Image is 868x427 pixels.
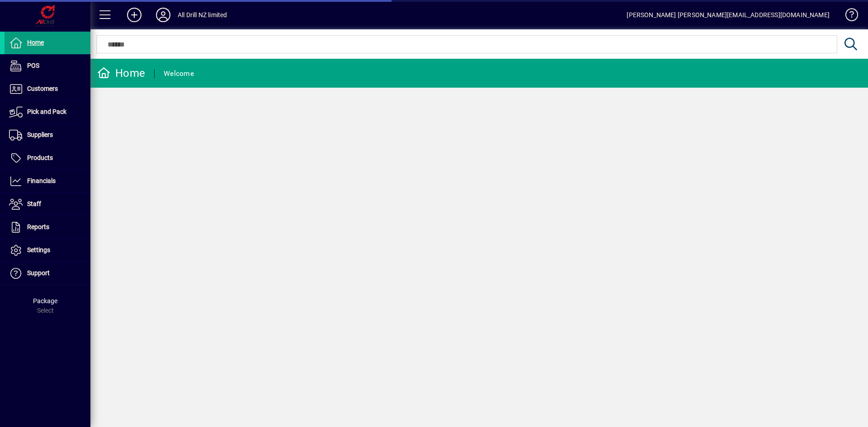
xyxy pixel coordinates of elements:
a: Pick and Pack [5,101,90,123]
div: [PERSON_NAME] [PERSON_NAME][EMAIL_ADDRESS][DOMAIN_NAME] [627,8,830,22]
a: Settings [5,239,90,262]
a: Customers [5,78,90,100]
a: Knowledge Base [839,2,857,31]
span: Reports [27,223,49,230]
span: Products [27,154,53,161]
span: Support [27,269,50,277]
a: Reports [5,216,90,239]
a: Support [5,262,90,285]
button: Profile [149,7,178,23]
div: All Drill NZ limited [178,8,227,22]
span: Home [27,39,44,46]
a: Financials [5,170,90,192]
span: Financials [27,177,56,184]
span: Settings [27,246,50,253]
a: POS [5,55,90,77]
span: Package [33,297,57,305]
span: POS [27,62,39,69]
a: Staff [5,193,90,216]
div: Welcome [164,66,194,81]
button: Add [120,7,149,23]
a: Suppliers [5,124,90,146]
span: Suppliers [27,131,53,138]
div: Home [97,66,145,80]
span: Customers [27,85,58,92]
a: Products [5,147,90,169]
span: Pick and Pack [27,108,66,115]
span: Staff [27,200,41,207]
